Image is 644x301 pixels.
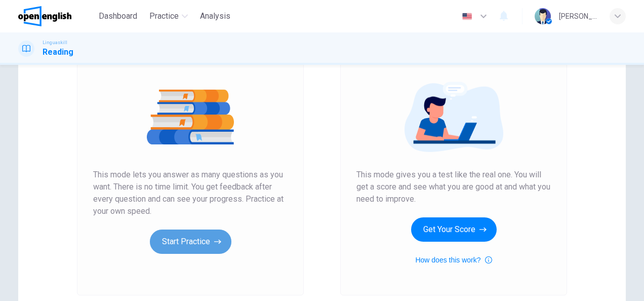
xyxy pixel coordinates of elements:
[150,230,231,254] button: Start Practice
[99,10,137,22] span: Dashboard
[43,39,67,46] span: Linguaskill
[145,7,192,25] button: Practice
[43,46,73,58] h1: Reading
[149,10,179,22] span: Practice
[95,7,141,25] button: Dashboard
[461,13,473,20] img: en
[196,7,234,25] button: Analysis
[18,6,95,26] a: OpenEnglish logo
[411,217,497,242] button: Get Your Score
[559,10,597,22] div: [PERSON_NAME]
[18,6,71,26] img: OpenEnglish logo
[93,169,288,217] span: This mode lets you answer as many questions as you want. There is no time limit. You get feedback...
[535,8,551,24] img: Profile picture
[200,10,230,22] span: Analysis
[356,169,551,205] span: This mode gives you a test like the real one. You will get a score and see what you are good at a...
[415,254,492,266] button: How does this work?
